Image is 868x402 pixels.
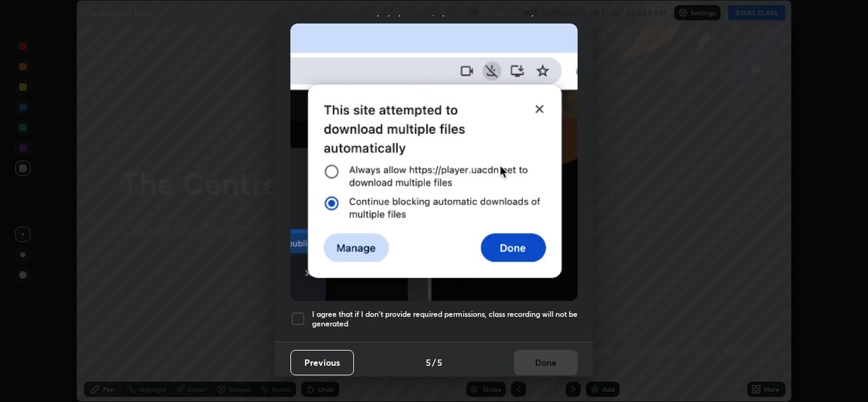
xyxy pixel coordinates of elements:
[432,356,436,369] h4: /
[312,309,578,329] h5: I agree that if I don't provide required permissions, class recording will not be generated
[290,23,578,301] img: downloads-permission-blocked.gif
[426,356,431,369] h4: 5
[437,356,442,369] h4: 5
[290,350,354,375] button: Previous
